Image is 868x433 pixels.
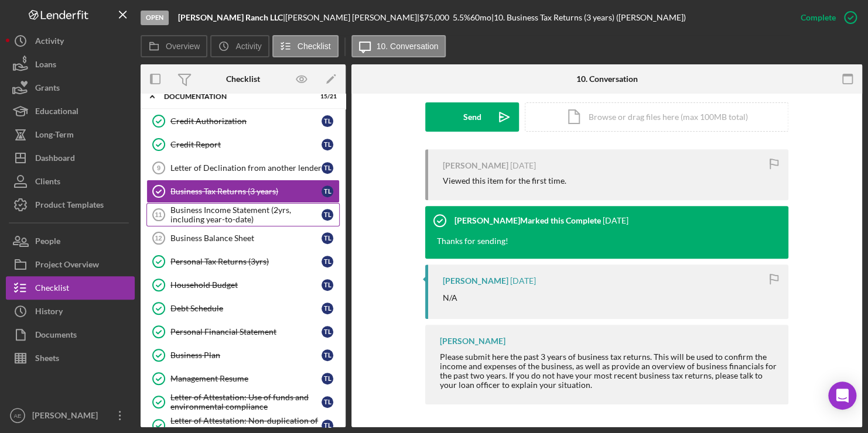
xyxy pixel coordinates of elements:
div: Project Overview [35,253,99,279]
div: Thanks for sending! [437,235,508,247]
button: History [6,300,135,323]
button: Sheets [6,346,135,370]
a: Grants [6,76,135,99]
button: Activity [6,29,135,53]
div: People [35,229,60,256]
button: AE[PERSON_NAME] [6,404,135,427]
div: T L [322,279,333,291]
div: | [178,13,285,22]
button: Overview [141,35,207,57]
div: Personal Financial Statement [170,327,322,336]
div: [PERSON_NAME] Marked this Complete [454,216,601,225]
div: T L [322,349,333,361]
div: Business Tax Returns (3 years) [170,187,322,196]
label: Activity [235,42,261,51]
div: Sheets [35,346,59,373]
time: 2025-09-08 23:47 [603,216,628,225]
a: 9Letter of Declination from another lenderTL [146,156,340,180]
tspan: 12 [155,235,162,242]
div: Grants [35,76,60,102]
a: Personal Tax Returns (3yrs)TL [146,250,340,273]
a: Credit ReportTL [146,133,340,156]
div: T L [322,139,333,150]
div: T L [322,303,333,314]
tspan: 11 [155,211,162,218]
div: Complete [801,6,836,29]
div: Long-Term [35,123,74,149]
a: Debt ScheduleTL [146,297,340,320]
div: [PERSON_NAME] [440,336,505,346]
button: Dashboard [6,146,135,170]
time: 2025-09-09 01:47 [510,161,536,170]
div: Documents [35,323,77,349]
button: Long-Term [6,123,135,146]
a: Business PlanTL [146,343,340,367]
button: 10. Conversation [351,35,446,57]
button: People [6,229,135,253]
div: T L [322,373,333,384]
div: Product Templates [35,193,104,219]
div: Send [463,102,481,132]
button: Checklist [6,276,135,300]
a: Business Tax Returns (3 years)TL [146,180,340,203]
div: Open [141,11,169,25]
a: Letter of Attestation: Use of funds and environmental complianceTL [146,390,340,414]
span: $75,000 [419,12,449,22]
div: Letter of Attestation: Use of funds and environmental compliance [170,393,322,411]
div: Management Resume [170,374,322,383]
div: Household Budget [170,280,322,290]
div: T L [322,396,333,408]
div: Credit Report [170,140,322,149]
div: T L [322,162,333,174]
text: AE [14,413,22,419]
div: T L [322,115,333,127]
button: Clients [6,170,135,193]
div: Open Intercom Messenger [828,382,856,410]
div: Clients [35,170,60,196]
div: [PERSON_NAME] [29,404,105,430]
div: 60 mo [470,13,491,22]
div: Business Income Statement (2yrs, including year-to-date) [170,205,322,224]
div: T L [322,256,333,267]
div: Business Plan [170,350,322,360]
div: T L [322,232,333,244]
button: Project Overview [6,253,135,276]
button: Activity [210,35,269,57]
div: T L [322,209,333,221]
div: Documentation [164,93,307,100]
button: Send [425,102,519,132]
p: N/A [443,291,457,304]
button: Educational [6,99,135,123]
button: Documents [6,323,135,346]
div: History [35,300,63,326]
a: Management ResumeTL [146,367,340,390]
tspan: 9 [157,164,160,171]
div: Personal Tax Returns (3yrs) [170,257,322,266]
div: Educational [35,99,78,126]
div: 5.5 % [453,13,470,22]
div: Dashboard [35,146,75,173]
div: 10. Conversation [576,74,638,84]
div: Business Balance Sheet [170,233,322,243]
div: Letter of Declination from another lender [170,163,322,173]
a: 11Business Income Statement (2yrs, including year-to-date)TL [146,203,340,226]
div: T L [322,326,333,338]
button: Product Templates [6,193,135,216]
div: | 10. Business Tax Returns (3 years) ([PERSON_NAME]) [491,13,686,22]
b: [PERSON_NAME] Ranch LLC [178,12,283,22]
time: 2025-09-08 23:47 [510,276,536,286]
div: [PERSON_NAME] [443,276,508,286]
button: Loans [6,53,135,76]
